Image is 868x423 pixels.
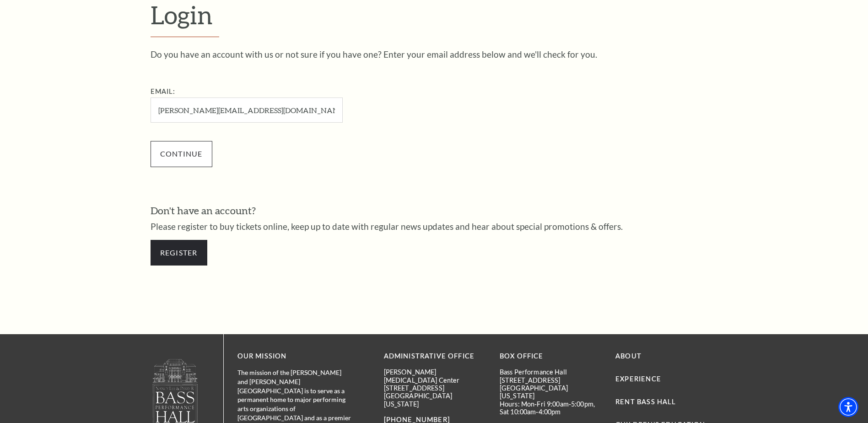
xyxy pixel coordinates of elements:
p: BOX OFFICE [500,351,602,362]
a: Register [151,240,207,266]
p: [PERSON_NAME][MEDICAL_DATA] Center [384,368,486,384]
h3: Don't have an account? [151,204,718,218]
p: [STREET_ADDRESS] [500,376,602,384]
input: Submit button [151,141,212,167]
input: Required [151,98,343,123]
p: [GEOGRAPHIC_DATA][US_STATE] [500,384,602,400]
p: Hours: Mon-Fri 9:00am-5:00pm, Sat 10:00am-4:00pm [500,400,602,416]
p: Administrative Office [384,351,486,362]
a: Rent Bass Hall [615,398,676,406]
p: [STREET_ADDRESS] [384,384,486,392]
p: Bass Performance Hall [500,368,602,376]
a: About [615,352,642,360]
p: Do you have an account with us or not sure if you have one? Enter your email address below and we... [151,50,718,59]
a: Experience [615,375,661,383]
p: Please register to buy tickets online, keep up to date with regular news updates and hear about s... [151,222,718,231]
p: [GEOGRAPHIC_DATA][US_STATE] [384,392,486,408]
div: Accessibility Menu [838,397,858,417]
label: Email: [151,87,176,95]
p: OUR MISSION [237,351,352,362]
